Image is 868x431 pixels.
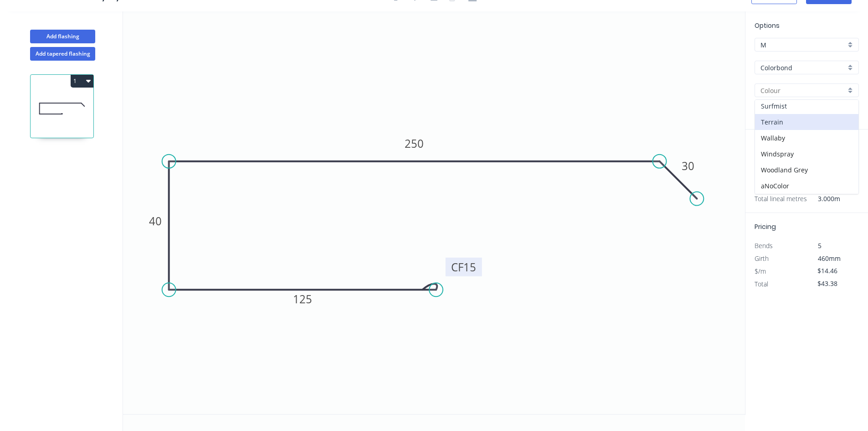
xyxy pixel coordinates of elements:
[682,158,694,173] tspan: 30
[755,162,858,178] div: Woodland Grey
[463,260,476,275] tspan: 15
[71,75,93,88] button: 1
[755,146,858,162] div: Windspray
[760,86,846,95] input: Colour
[755,192,807,205] span: Total lineal metres
[818,241,822,250] span: 5
[818,254,841,263] span: 460mm
[755,178,858,194] div: aNoColor
[755,130,858,146] div: Wallaby
[405,136,424,151] tspan: 250
[30,47,95,61] button: Add tapered flashing
[760,63,846,73] input: Material
[755,254,769,263] span: Girth
[755,222,776,231] span: Pricing
[149,213,162,228] tspan: 40
[451,260,463,275] tspan: CF
[760,40,846,50] input: Price level
[30,30,95,43] button: Add flashing
[123,11,745,414] svg: 0
[293,291,312,306] tspan: 125
[755,98,858,114] div: Surfmist
[755,280,768,288] span: Total
[755,114,858,130] div: Terrain
[755,21,780,30] span: Options
[807,192,840,205] span: 3.000m
[755,241,773,250] span: Bends
[755,267,766,275] span: $/m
